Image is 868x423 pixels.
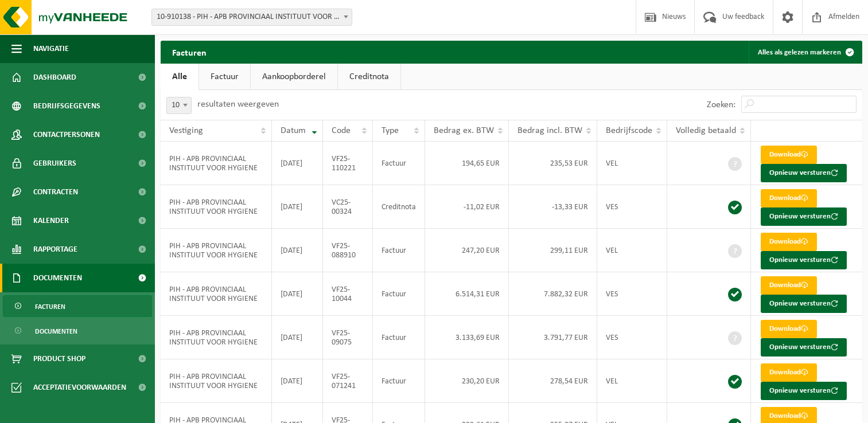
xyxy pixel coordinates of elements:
span: Kalender [33,206,69,235]
td: VC25-00324 [323,185,373,229]
td: Factuur [373,272,425,316]
a: Download [761,320,817,338]
span: Gebruikers [33,149,76,178]
td: Factuur [373,229,425,272]
td: VEL [597,142,667,185]
button: Opnieuw versturen [761,382,847,400]
h2: Facturen [161,41,218,63]
td: [DATE] [272,185,323,229]
td: 6.514,31 EUR [425,272,509,316]
td: PIH - APB PROVINCIAAL INSTITUUT VOOR HYGIENE [161,316,272,359]
a: Alle [161,64,198,90]
a: Aankoopborderel [251,64,337,90]
span: Volledig betaald [676,126,736,135]
td: VF25-10044 [323,272,373,316]
span: 10-910138 - PIH - APB PROVINCIAAL INSTITUUT VOOR HYGIENE - ANTWERPEN [152,9,352,25]
span: Product Shop [33,344,85,373]
button: Opnieuw versturen [761,207,847,226]
td: [DATE] [272,359,323,403]
a: Facturen [3,295,152,317]
td: Factuur [373,142,425,185]
button: Opnieuw versturen [761,251,847,269]
a: Factuur [199,64,250,90]
td: [DATE] [272,272,323,316]
span: Datum [281,126,306,135]
td: 230,20 EUR [425,359,509,403]
td: PIH - APB PROVINCIAAL INSTITUUT VOOR HYGIENE [161,272,272,316]
td: [DATE] [272,229,323,272]
td: PIH - APB PROVINCIAAL INSTITUUT VOOR HYGIENE [161,229,272,272]
td: -11,02 EUR [425,185,509,229]
td: -13,33 EUR [509,185,597,229]
td: 247,20 EUR [425,229,509,272]
span: Rapportage [33,235,77,264]
span: Dashboard [33,63,76,92]
td: Factuur [373,359,425,403]
td: VF25-09075 [323,316,373,359]
td: [DATE] [272,316,323,359]
span: 10 [167,97,191,113]
span: Bedrijfscode [606,126,652,135]
a: Download [761,189,817,207]
td: 3.133,69 EUR [425,316,509,359]
td: PIH - APB PROVINCIAAL INSTITUUT VOOR HYGIENE [161,142,272,185]
a: Download [761,146,817,164]
span: Bedrag incl. BTW [517,126,582,135]
td: 7.882,32 EUR [509,272,597,316]
span: Vestiging [169,126,203,135]
td: VF25-110221 [323,142,373,185]
span: Facturen [35,296,65,318]
span: Documenten [35,320,77,342]
a: Creditnota [338,64,400,90]
td: VES [597,185,667,229]
a: Documenten [3,320,152,342]
button: Alles als gelezen markeren [749,41,861,64]
td: VES [597,316,667,359]
button: Opnieuw versturen [761,164,847,182]
span: 10-910138 - PIH - APB PROVINCIAAL INSTITUUT VOOR HYGIENE - ANTWERPEN [151,9,352,26]
td: 278,54 EUR [509,359,597,403]
a: Download [761,233,817,251]
td: 194,65 EUR [425,142,509,185]
span: Type [382,126,399,135]
label: resultaten weergeven [197,100,279,109]
span: Navigatie [33,34,69,63]
span: Contactpersonen [33,120,100,149]
td: VEL [597,359,667,403]
td: 3.791,77 EUR [509,316,597,359]
a: Download [761,276,817,295]
span: Acceptatievoorwaarden [33,373,126,402]
td: PIH - APB PROVINCIAAL INSTITUUT VOOR HYGIENE [161,185,272,229]
td: 235,53 EUR [509,142,597,185]
a: Download [761,363,817,382]
span: Bedrijfsgegevens [33,92,100,120]
span: 10 [166,97,192,114]
td: VF25-088910 [323,229,373,272]
td: 299,11 EUR [509,229,597,272]
button: Opnieuw versturen [761,338,847,357]
span: Code [332,126,351,135]
td: VES [597,272,667,316]
td: VEL [597,229,667,272]
span: Bedrag ex. BTW [434,126,494,135]
span: Contracten [33,178,78,206]
td: VF25-071241 [323,359,373,403]
label: Zoeken: [707,100,735,109]
td: Factuur [373,316,425,359]
td: [DATE] [272,142,323,185]
td: Creditnota [373,185,425,229]
button: Opnieuw versturen [761,295,847,313]
td: PIH - APB PROVINCIAAL INSTITUUT VOOR HYGIENE [161,359,272,403]
span: Documenten [33,264,82,292]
